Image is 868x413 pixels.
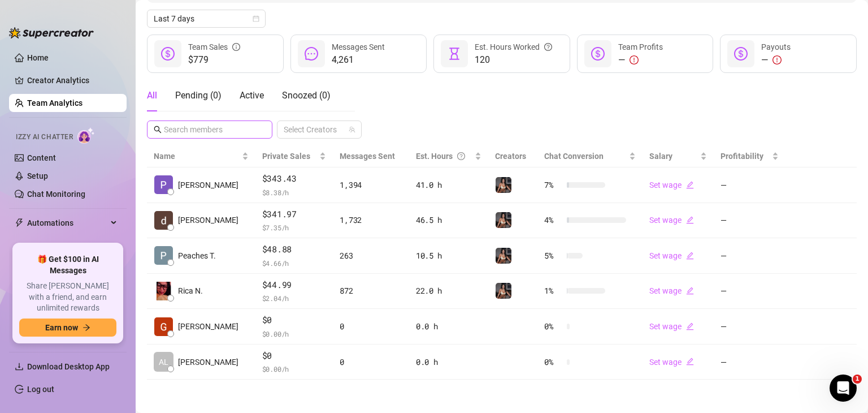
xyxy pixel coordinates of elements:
[27,214,107,232] span: Automations
[714,345,786,380] td: —
[649,251,694,260] a: Set wageedit
[9,27,94,38] img: logo-BBDzfeDw.svg
[686,252,694,260] span: edit
[721,152,763,161] span: Profitability
[649,286,694,295] a: Set wageedit
[27,71,118,89] a: Creator Analytics
[416,249,481,262] div: 10.5 h
[154,175,173,194] img: Phoebe Toco
[262,243,327,256] span: $48.88
[240,90,264,101] span: Active
[147,89,157,102] div: All
[16,132,73,143] span: Izzy AI Chatter
[496,248,511,264] img: Alyssa
[262,222,327,233] span: $ 7.35 /h
[649,358,694,367] a: Set wageedit
[649,216,694,225] a: Set wageedit
[27,171,48,180] a: Setup
[27,53,49,62] a: Home
[27,98,83,107] a: Team Analytics
[416,356,481,368] div: 0.0 h
[178,214,238,226] span: [PERSON_NAME]
[154,317,173,336] img: Gladys
[714,167,786,203] td: —
[154,150,240,162] span: Name
[161,47,175,61] span: dollar-circle
[649,180,694,190] a: Set wageedit
[45,323,78,332] span: Earn now
[591,47,605,61] span: dollar-circle
[830,375,857,402] iframe: Intercom live chat
[19,319,116,337] button: Earn nowarrow-right
[188,53,240,67] span: $779
[630,55,639,64] span: exclamation-circle
[159,356,168,368] span: AL
[544,41,552,53] span: question-circle
[488,145,537,167] th: Creators
[154,126,162,134] span: search
[178,179,238,191] span: [PERSON_NAME]
[15,362,24,371] span: download
[544,152,604,161] span: Chat Conversion
[544,179,562,191] span: 7 %
[178,249,216,262] span: Peaches T.
[340,179,402,191] div: 1,394
[77,127,95,144] img: AI Chatter
[262,363,327,375] span: $ 0.00 /h
[349,126,355,133] span: team
[496,212,511,228] img: Alyssa
[83,324,90,332] span: arrow-right
[262,152,310,161] span: Private Sales
[178,285,203,297] span: Rica N.
[154,211,173,230] img: Deisy
[332,53,385,67] span: 4,261
[686,216,694,224] span: edit
[340,285,402,297] div: 872
[649,322,694,331] a: Set wageedit
[164,123,257,136] input: Search members
[340,356,402,368] div: 0
[175,89,222,102] div: Pending ( 0 )
[262,187,327,198] span: $ 8.38 /h
[232,41,240,53] span: info-circle
[416,214,481,226] div: 46.5 h
[761,53,791,67] div: —
[544,320,562,333] span: 0 %
[15,218,24,227] span: thunderbolt
[262,278,327,292] span: $44.99
[340,249,402,262] div: 263
[496,177,511,193] img: Alyssa
[475,53,552,67] span: 120
[27,236,107,255] span: Chat Copilot
[147,145,255,167] th: Name
[416,320,481,333] div: 0.0 h
[686,322,694,330] span: edit
[416,179,481,191] div: 41.0 h
[448,47,461,61] span: hourglass
[734,47,748,61] span: dollar-circle
[544,214,562,226] span: 4 %
[262,349,327,363] span: $0
[188,41,240,53] div: Team Sales
[282,90,331,101] span: Snoozed ( 0 )
[761,42,791,51] span: Payouts
[262,257,327,269] span: $ 4.66 /h
[475,41,552,53] div: Est. Hours Worked
[19,281,116,314] span: Share [PERSON_NAME] with a friend, and earn unlimited rewards
[714,274,786,309] td: —
[27,153,56,162] a: Content
[714,309,786,345] td: —
[853,375,862,384] span: 1
[618,53,663,67] div: —
[416,150,472,162] div: Est. Hours
[340,152,395,161] span: Messages Sent
[544,285,562,297] span: 1 %
[154,282,173,300] img: Rica Nicoole II
[332,42,385,51] span: Messages Sent
[340,214,402,226] div: 1,732
[262,292,327,304] span: $ 2.04 /h
[772,55,782,64] span: exclamation-circle
[27,385,54,394] a: Log out
[253,15,259,22] span: calendar
[154,246,173,265] img: Peaches Toco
